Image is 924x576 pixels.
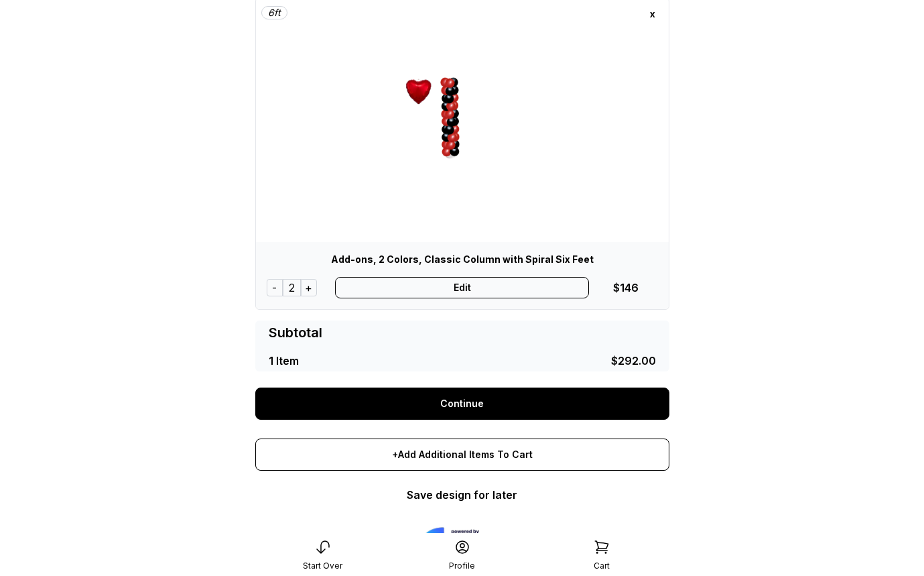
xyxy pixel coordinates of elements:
[611,353,656,369] div: $292.00
[594,561,610,571] div: Cart
[420,524,504,565] img: logo
[261,6,287,19] div: 6 ft
[642,3,663,25] div: x
[335,277,589,298] div: Edit
[267,253,658,266] div: Add-ons, 2 Colors, Classic Column with Spiral Six Feet
[255,388,669,420] a: Continue
[283,279,301,296] div: 2
[255,439,669,471] div: +Add Additional Items To Cart
[449,561,475,571] div: Profile
[613,280,639,296] div: $146
[303,561,342,571] div: Start Over
[407,488,517,502] a: Save design for later
[269,323,322,342] div: Subtotal
[267,279,283,296] div: -
[269,353,299,369] div: 1 Item
[301,279,317,296] div: +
